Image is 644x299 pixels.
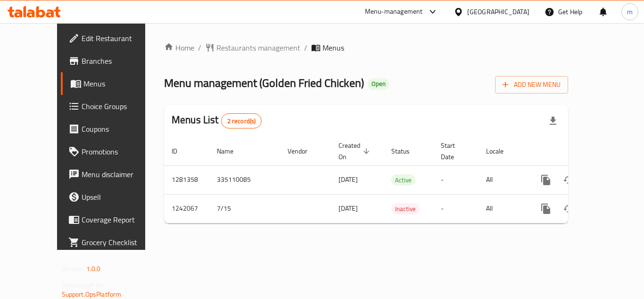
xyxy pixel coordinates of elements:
button: more [535,197,557,220]
a: Home [164,42,194,53]
span: Grocery Checklist [82,237,157,248]
div: Active [391,174,415,186]
span: ID [172,145,190,157]
button: Add New Menu [495,76,568,94]
span: Branches [82,55,157,67]
div: Inactive [391,203,420,214]
span: Status [391,145,422,157]
button: Change Status [557,197,580,220]
span: Name [217,145,246,157]
a: Coupons [61,118,165,140]
span: Menus [322,42,344,53]
div: Total records count [221,113,262,128]
span: Inactive [391,204,420,214]
a: Restaurants management [205,42,300,53]
span: Coupons [82,123,157,135]
td: 1242067 [164,194,209,223]
td: 1281358 [164,165,209,194]
span: Add New Menu [503,79,561,91]
span: Choice Groups [82,101,157,112]
a: Menus [61,72,165,95]
a: Upsell [61,186,165,208]
div: Menu-management [365,6,423,17]
span: Locale [486,145,516,157]
a: Promotions [61,140,165,163]
span: 2 record(s) [222,117,262,126]
li: / [304,42,307,53]
th: Actions [527,137,633,166]
span: [DATE] [339,173,358,186]
button: Change Status [557,169,580,191]
li: / [198,42,201,53]
span: Coverage Report [82,214,157,225]
a: Branches [61,50,165,72]
span: Edit Restaurant [82,33,157,44]
a: Edit Restaurant [61,27,165,50]
span: Menu disclaimer [82,169,157,180]
a: Coverage Report [61,208,165,231]
span: Menus [83,78,157,89]
td: All [479,194,527,223]
h2: Menus List [172,113,262,128]
span: Version: [62,263,85,275]
nav: breadcrumb [164,42,568,53]
div: [GEOGRAPHIC_DATA] [467,7,529,17]
div: Export file [542,110,564,132]
span: Menu management ( Golden Fried Chicken ) [164,72,364,94]
td: - [433,194,479,223]
span: Created On [339,140,372,162]
span: 1.0.0 [86,263,101,275]
span: Restaurants management [216,42,300,53]
table: enhanced table [164,137,633,223]
span: Get support on: [62,279,105,291]
td: All [479,165,527,194]
a: Grocery Checklist [61,231,165,254]
td: - [433,165,479,194]
span: Vendor [288,145,320,157]
div: Open [368,78,389,90]
button: more [535,169,557,191]
span: Upsell [82,191,157,203]
td: 7/15 [209,194,280,223]
a: Choice Groups [61,95,165,118]
span: [DATE] [339,202,358,214]
span: Active [391,175,415,186]
span: m [627,7,633,17]
span: Promotions [82,146,157,157]
a: Menu disclaimer [61,163,165,186]
span: Start Date [441,140,467,162]
span: Open [368,80,389,88]
td: 335110085 [209,165,280,194]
